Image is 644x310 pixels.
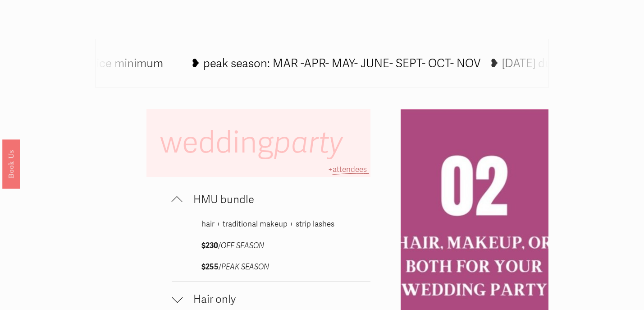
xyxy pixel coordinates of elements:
div: HMU bundle [172,217,370,281]
span: wedding [160,125,350,161]
span: + [328,165,333,174]
span: HMU bundle [183,193,370,206]
p: / [201,239,340,253]
span: Hair only [183,293,370,306]
p: hair + traditional makeup + strip lashes [201,217,340,231]
span: attendees [333,165,367,174]
tspan: ❥ peak season: MAR -APR- MAY- JUNE- SEPT- OCT- NOV [191,57,481,71]
a: Book Us [2,139,20,188]
button: HMU bundle [172,182,370,217]
strong: $255 [201,262,219,272]
p: / [201,260,340,274]
em: party [274,125,343,161]
strong: $230 [201,241,218,250]
em: PEAK SEASON [221,262,269,272]
em: OFF SEASON [221,241,264,250]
